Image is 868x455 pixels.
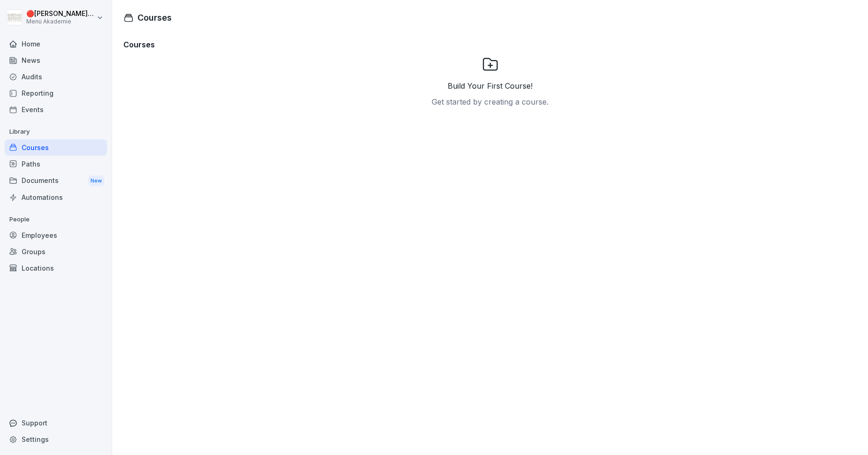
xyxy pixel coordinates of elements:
p: Get started by creating a course. [432,96,548,107]
a: Reporting [5,85,107,101]
p: Library [5,124,107,139]
div: Support [5,415,107,431]
a: Employees [5,227,107,243]
a: Settings [5,431,107,447]
a: Locations [5,260,107,276]
a: Paths [5,156,107,172]
a: Audits [5,68,107,85]
p: Menü Akademie [26,18,95,25]
a: Groups [5,243,107,260]
a: Events [5,101,107,118]
p: 🔴 [PERSON_NAME] Timmermann [26,10,95,18]
h3: Courses [123,39,857,50]
a: Automations [5,189,107,205]
a: Courses [5,139,107,156]
div: Documents [5,172,107,190]
a: DocumentsNew [5,172,107,190]
div: New [88,175,104,186]
a: News [5,52,107,68]
h1: Courses [137,11,172,24]
p: People [5,212,107,227]
p: Build Your First Course! [448,80,533,91]
a: Home [5,36,107,52]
